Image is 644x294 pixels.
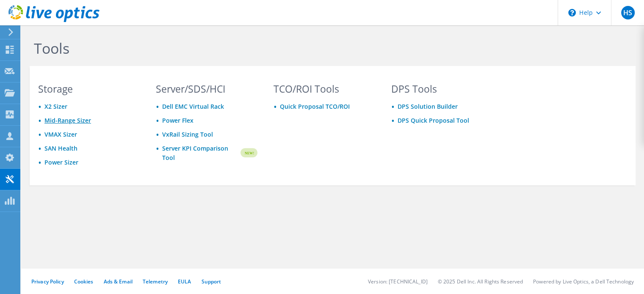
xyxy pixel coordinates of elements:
[368,278,428,285] li: Version: [TECHNICAL_ID]
[438,278,523,285] li: © 2025 Dell Inc. All Rights Reserved
[44,130,77,138] a: VMAX Sizer
[391,84,493,93] h3: DPS Tools
[568,9,576,16] svg: \n
[162,102,224,110] a: Dell EMC Virtual Rack
[156,84,257,93] h3: Server/SDS/HCI
[239,143,257,163] img: new-badge.svg
[533,278,634,285] li: Powered by Live Optics, a Dell Technology
[143,278,168,285] a: Telemetry
[162,116,193,124] a: Power Flex
[201,278,221,285] a: Support
[31,278,64,285] a: Privacy Policy
[44,158,78,166] a: Power Sizer
[621,6,635,19] span: HS
[162,144,239,162] a: Server KPI Comparison Tool
[74,278,94,285] a: Cookies
[44,116,91,124] a: Mid-Range Sizer
[162,130,213,138] a: VxRail Sizing Tool
[38,84,140,93] h3: Storage
[398,102,458,110] a: DPS Solution Builder
[104,278,133,285] a: Ads & Email
[34,39,605,57] h1: Tools
[398,116,469,124] a: DPS Quick Proposal Tool
[178,278,191,285] a: EULA
[44,144,77,152] a: SAN Health
[44,102,67,110] a: X2 Sizer
[274,84,375,93] h3: TCO/ROI Tools
[280,102,350,110] a: Quick Proposal TCO/ROI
